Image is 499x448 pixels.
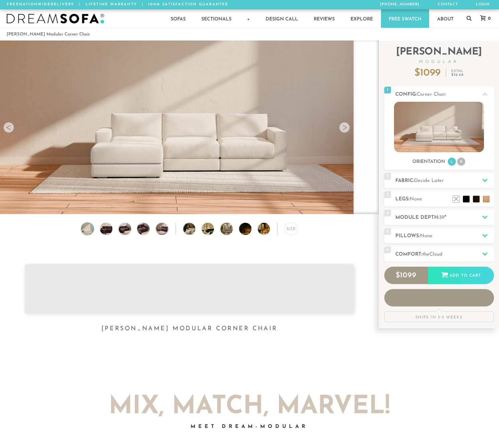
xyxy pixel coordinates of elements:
[194,9,239,28] a: Sectionals
[384,210,391,216] span: 4
[239,9,258,28] a: +
[448,158,456,166] li: L
[384,87,391,93] span: 1
[394,102,484,152] img: landon-sofa-no_legs-no_pillows-1.jpg
[395,177,494,185] h2: Fabric:
[258,223,280,235] img: DreamSofa Modular Sofa & Sectional Video Presentation 5
[163,9,193,28] a: Sofas
[395,251,494,258] h2: Comfort:
[451,70,464,77] p: Retail
[7,14,104,24] img: DreamSofa - Inspired By Life, Designed By You
[239,223,261,235] img: DreamSofa Modular Sofa & Sectional Video Presentation 4
[202,223,223,235] img: DreamSofa Modular Sofa & Sectional Video Presentation 2
[420,68,440,78] span: 1099
[395,91,494,98] h2: Config:
[417,92,446,97] span: Corner Chair
[66,394,433,420] h2: Mix, Match, Marvel!
[79,3,81,6] span: |
[136,223,151,235] img: Landon Modular Corner Chair no legs 4
[474,15,494,21] a: 0
[420,234,432,239] span: None
[142,3,143,6] span: |
[220,223,242,235] img: DreamSofa Modular Sofa & Sectional Video Presentation 3
[183,223,205,235] img: DreamSofa Modular Sofa & Sectional Video Presentation 1
[19,3,51,6] em: Nationwide
[99,223,113,235] img: Landon Modular Corner Chair no legs 2
[384,311,494,322] div: Ships in 3-5 Weeks
[395,195,494,203] h2: Legs:
[155,223,170,235] img: Landon Modular Corner Chair no legs 5
[454,73,464,77] span: 1648
[384,191,391,198] span: 3
[258,9,306,28] a: Design Call
[384,60,494,64] span: Modular
[381,9,429,28] a: Free Swatch
[80,223,95,235] img: Landon Modular Corner Chair no legs 1
[384,47,494,64] h2: [PERSON_NAME]
[428,267,494,285] div: Add to Cart
[306,9,342,28] a: Reviews
[439,215,444,220] span: 39
[414,178,444,183] span: Decide Later
[414,68,440,78] p: $
[343,9,381,28] a: Explore
[400,272,416,279] span: 1099
[395,214,494,221] h2: Module Depth: "
[451,73,464,77] em: $
[117,223,132,235] img: Landon Modular Corner Chair no legs 3
[422,252,429,257] span: the
[191,424,308,429] span: Meet Dream-Modular
[384,247,391,253] span: 6
[410,197,422,202] span: None
[7,30,90,39] li: [PERSON_NAME] Modular Corner Chair
[457,158,465,166] li: R
[285,222,298,236] div: Size
[384,228,391,235] span: 5
[412,159,445,165] h3: Orientation
[384,173,391,180] span: 2
[486,16,491,21] span: 0
[395,232,494,240] h2: Pillows:
[429,252,442,257] span: Cloud
[429,9,461,28] a: About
